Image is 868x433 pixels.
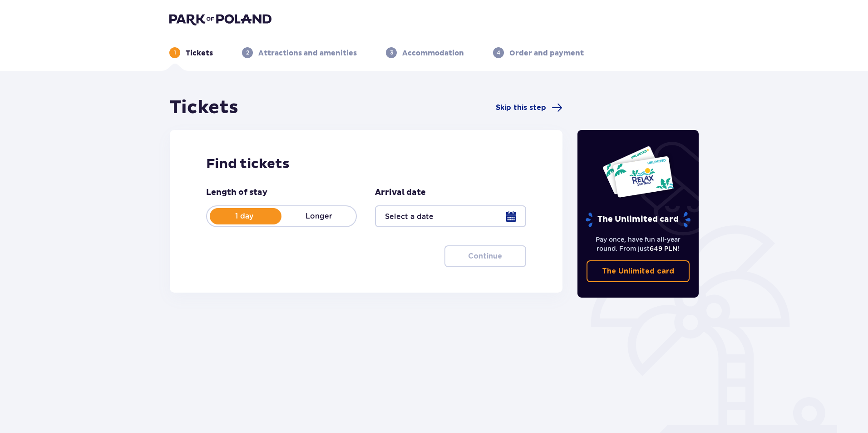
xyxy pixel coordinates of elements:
p: Length of stay [206,187,267,198]
img: Two entry cards to Suntago with the word 'UNLIMITED RELAX', featuring a white background with tro... [602,145,674,198]
p: Arrival date [375,187,426,198]
span: Skip this step [496,103,546,113]
p: Attractions and amenities [258,48,357,58]
h2: Find tickets [206,155,526,173]
a: The Unlimited card [587,260,690,282]
img: Park of Poland logo [169,13,271,25]
span: 649 PLN [650,245,677,252]
div: 1Tickets [169,47,213,58]
p: Continue [468,251,502,261]
p: Longer [281,211,356,221]
p: 3 [390,49,393,57]
button: Continue [444,245,526,267]
p: Order and payment [509,48,584,58]
p: 4 [497,49,500,57]
p: 1 day [207,211,281,221]
a: Skip this step [496,102,562,113]
p: 1 [174,49,176,57]
p: The Unlimited card [585,212,691,228]
div: 4Order and payment [493,47,584,58]
div: 2Attractions and amenities [242,47,357,58]
div: 3Accommodation [386,47,464,58]
h1: Tickets [170,96,238,119]
p: Accommodation [402,48,464,58]
p: Pay once, have fun all-year round. From just ! [587,235,690,253]
p: The Unlimited card [602,266,674,276]
p: Tickets [186,48,213,58]
p: 2 [246,49,249,57]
